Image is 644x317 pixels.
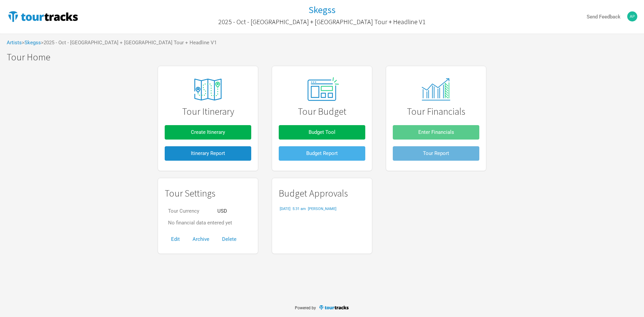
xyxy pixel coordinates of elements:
[216,232,243,247] button: Delete
[7,52,644,62] h1: Tour Home
[218,15,426,29] a: 2025 - Oct - [GEOGRAPHIC_DATA] + [GEOGRAPHIC_DATA] Tour + Headline V1
[165,122,251,143] a: Create Itinerary
[627,11,637,21] img: Alexander
[423,150,449,156] span: Tour Report
[22,40,41,45] span: >
[165,125,251,140] button: Create Itinerary
[186,232,216,247] button: Archive
[165,143,251,164] a: Itinerary Report
[191,129,225,135] span: Create Itinerary
[309,4,335,16] h1: Skegss
[165,188,251,199] h1: Tour Settings
[393,146,479,161] button: Tour Report
[165,217,235,229] td: No financial data entered yet
[418,129,454,135] span: Enter Financials
[214,205,235,217] td: USD
[279,205,291,212] td: [DATE]
[279,122,365,143] a: Budget Tool
[165,205,214,217] td: Tour Currency
[24,40,41,46] a: Skegss
[300,75,344,104] img: tourtracks_02_icon_presets.svg
[291,205,307,212] td: 5:31 am
[191,150,225,156] span: Itinerary Report
[279,146,365,161] button: Budget Report
[306,150,338,156] span: Budget Report
[7,10,79,23] img: TourTracks
[279,143,365,164] a: Budget Report
[183,74,233,105] img: tourtracks_icons_FA_06_icons_itinerary.svg
[587,14,621,20] strong: Send Feedback
[295,306,316,310] span: Powered by
[165,236,186,242] a: Edit
[279,106,365,117] h1: Tour Budget
[279,125,365,140] button: Budget Tool
[393,125,479,140] button: Enter Financials
[279,188,365,199] h1: Budget Approvals
[165,146,251,161] button: Itinerary Report
[393,106,479,117] h1: Tour Financials
[307,205,340,212] td: [PERSON_NAME]
[218,18,426,25] h2: 2025 - Oct - [GEOGRAPHIC_DATA] + [GEOGRAPHIC_DATA] Tour + Headline V1
[41,40,217,45] span: > 2025 - Oct - [GEOGRAPHIC_DATA] + [GEOGRAPHIC_DATA] Tour + Headline V1
[393,122,479,143] a: Enter Financials
[393,143,479,164] a: Tour Report
[309,5,335,15] a: Skegss
[165,232,186,247] button: Edit
[319,305,350,310] img: TourTracks
[309,129,335,135] span: Budget Tool
[165,106,251,117] h1: Tour Itinerary
[7,40,22,46] a: Artists
[418,78,454,101] img: tourtracks_14_icons_monitor.svg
